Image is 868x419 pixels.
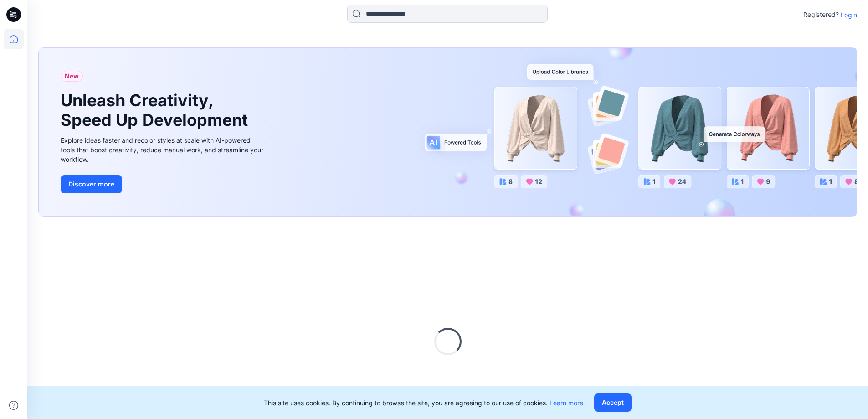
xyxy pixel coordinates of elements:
div: Explore ideas faster and recolor styles at scale with AI-powered tools that boost creativity, red... [61,135,266,164]
p: Login [841,10,857,20]
p: This site uses cookies. By continuing to browse the site, you are agreeing to our use of cookies. [264,398,583,408]
span: New [65,71,79,82]
a: Discover more [61,175,266,193]
h1: Unleash Creativity, Speed Up Development [61,91,252,130]
a: Learn more [550,399,583,407]
button: Discover more [61,175,122,193]
button: Accept [594,393,632,412]
p: Registered? [803,9,839,20]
